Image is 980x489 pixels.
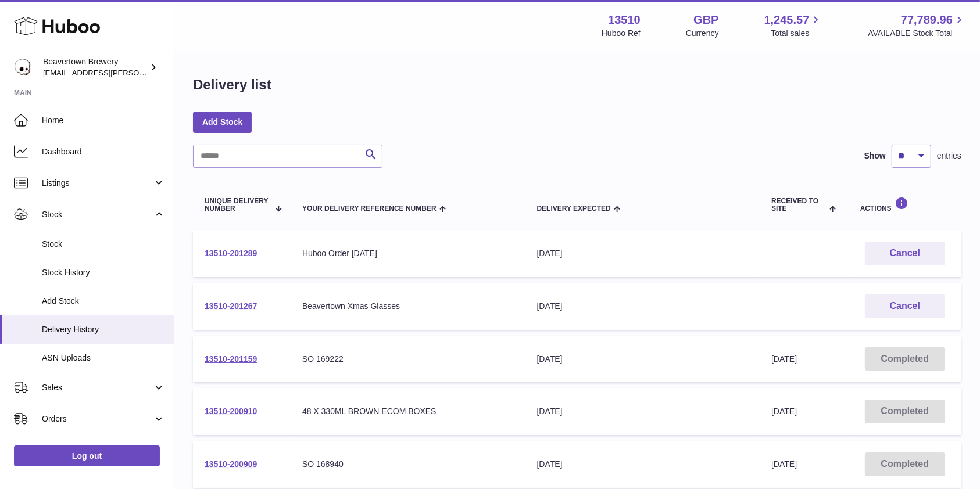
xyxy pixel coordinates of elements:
[42,414,153,425] span: Orders
[193,112,252,132] a: Add Stock
[868,28,966,39] span: AVAILABLE Stock Total
[205,459,257,469] a: 13510-200909
[14,59,31,76] img: kit.lowe@beavertownbrewery.co.uk
[602,28,641,39] div: Huboo Ref
[205,407,257,416] a: 13510-200910
[42,146,165,157] span: Dashboard
[865,242,945,265] button: Cancel
[937,150,961,161] span: entries
[865,294,945,318] button: Cancel
[205,354,257,364] a: 13510-201159
[42,324,165,335] span: Delivery History
[42,382,153,393] span: Sales
[42,267,165,278] span: Stock History
[302,459,514,470] div: SO 168940
[205,249,257,258] a: 13510-201289
[860,197,950,213] div: Actions
[205,197,269,213] span: Unique Delivery Number
[771,407,797,416] span: [DATE]
[537,248,749,259] div: [DATE]
[14,445,160,466] a: Log out
[693,12,718,28] strong: GBP
[42,353,165,364] span: ASN Uploads
[302,248,514,259] div: Huboo Order [DATE]
[764,12,823,39] a: 1,245.57 Total sales
[302,354,514,365] div: SO 169222
[537,459,749,470] div: [DATE]
[771,459,797,469] span: [DATE]
[537,205,611,213] span: Delivery Expected
[42,239,165,250] span: Stock
[42,296,165,307] span: Add Stock
[43,68,233,77] span: [EMAIL_ADDRESS][PERSON_NAME][DOMAIN_NAME]
[864,150,886,161] label: Show
[302,205,437,213] span: Your Delivery Reference Number
[537,406,749,417] div: [DATE]
[42,209,153,220] span: Stock
[608,12,641,28] strong: 13510
[43,56,148,78] div: Beavertown Brewery
[302,406,514,417] div: 48 X 330ML BROWN ECOM BOXES
[193,75,271,94] h1: Delivery list
[42,178,153,189] span: Listings
[771,28,822,39] span: Total sales
[302,301,514,312] div: Beavertown Xmas Glasses
[868,12,966,39] a: 77,789.96 AVAILABLE Stock Total
[901,12,953,28] span: 77,789.96
[42,115,165,126] span: Home
[537,301,749,312] div: [DATE]
[771,197,827,213] span: Received to Site
[764,12,810,28] span: 1,245.57
[537,354,749,365] div: [DATE]
[205,301,257,311] a: 13510-201267
[771,354,797,364] span: [DATE]
[686,28,719,39] div: Currency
